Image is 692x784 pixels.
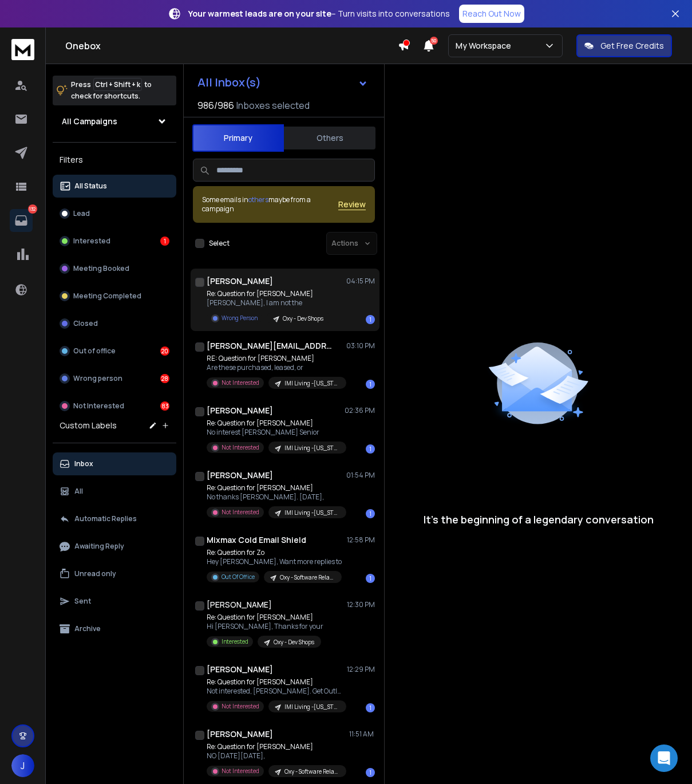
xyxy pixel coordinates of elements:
button: Wrong person28 [53,367,176,390]
h1: Mixmax Cold Email Shield [207,534,306,546]
button: Meeting Completed [53,285,176,308]
p: IMI Living -[US_STATE] HNWI_ [284,379,339,388]
p: Archive [74,624,101,633]
h1: [PERSON_NAME] [207,405,273,416]
p: [PERSON_NAME], I am not the [207,298,330,308]
p: Re: Question for [PERSON_NAME] [207,483,344,493]
div: 28 [160,374,169,383]
h1: [PERSON_NAME] [207,728,273,740]
p: No interest [PERSON_NAME] Senior [207,428,344,437]
p: Not Interested [222,379,259,387]
strong: Your warmest leads are on your site [188,8,331,19]
p: 01:54 PM [346,471,375,480]
div: 83 [160,401,169,411]
div: Open Intercom Messenger [650,744,678,772]
p: It’s the beginning of a legendary conversation [424,511,654,527]
p: Not interested, [PERSON_NAME]. Get Outlook [207,687,344,696]
button: All Campaigns [53,110,176,133]
p: Re: Question for [PERSON_NAME] [207,742,344,751]
p: Meeting Booked [73,264,129,273]
button: J [11,754,34,777]
p: Out Of Office [222,573,255,581]
button: All [53,480,176,503]
p: Lead [73,209,90,218]
p: IMI Living -[US_STATE] HNWI_ [284,509,339,517]
button: Get Free Credits [576,34,672,57]
p: Not Interested [222,702,259,711]
p: Are these purchased, leased, or [207,363,344,372]
button: Awaiting Reply [53,535,176,558]
p: My Workspace [456,40,516,52]
button: Meeting Booked [53,257,176,280]
p: Interested [73,237,110,246]
button: Unread only [53,562,176,585]
a: 132 [10,209,33,232]
button: Out of office20 [53,340,176,363]
h3: Filters [53,152,176,168]
div: 1 [366,315,375,324]
p: Not Interested [222,767,259,775]
span: others [248,195,268,204]
p: Meeting Completed [73,291,141,301]
p: Out of office [73,346,116,356]
h1: All Campaigns [62,116,117,127]
div: 20 [160,346,169,356]
p: Unread only [74,569,116,578]
p: Not Interested [222,508,259,517]
p: 11:51 AM [349,730,375,739]
button: All Inbox(s) [188,71,377,94]
button: Others [284,125,375,151]
p: Interested [222,637,248,646]
p: 132 [28,204,37,214]
p: Wrong Person [222,314,258,322]
h1: Onebox [65,39,398,53]
p: All [74,487,83,496]
button: Sent [53,590,176,613]
p: Re: Question for Zo [207,548,342,557]
h3: Inboxes selected [236,99,310,112]
p: 03:10 PM [346,341,375,350]
span: Review [338,199,366,210]
div: 1 [160,237,169,246]
p: 12:29 PM [347,665,375,674]
p: Closed [73,319,98,328]
div: Some emails in maybe from a campaign [202,195,338,214]
p: Re: Question for [PERSON_NAME] [207,613,323,622]
button: Inbox [53,452,176,475]
p: – Turn visits into conversations [188,8,450,19]
label: Select [209,239,230,248]
p: Reach Out Now [462,8,521,19]
button: All Status [53,175,176,198]
p: Press to check for shortcuts. [71,79,152,102]
p: Oxy - Dev Shops [283,314,323,323]
button: Automatic Replies [53,507,176,530]
p: Automatic Replies [74,514,137,523]
div: 1 [366,768,375,777]
div: 1 [366,380,375,389]
p: Re: Question for [PERSON_NAME] [207,419,344,428]
p: 12:30 PM [347,600,375,609]
button: Archive [53,617,176,640]
p: Hi [PERSON_NAME], Thanks for your [207,622,323,631]
img: logo [11,39,34,60]
p: Awaiting Reply [74,542,124,551]
p: Get Free Credits [600,40,664,52]
p: RE: Question for [PERSON_NAME] [207,354,344,363]
h1: [PERSON_NAME] [207,470,273,481]
p: 12:58 PM [347,535,375,545]
button: Interested1 [53,230,176,253]
p: Sent [74,597,91,606]
h1: [PERSON_NAME] [207,275,273,287]
p: Hey [PERSON_NAME], Want more replies to [207,557,342,566]
button: Closed [53,312,176,335]
h1: [PERSON_NAME] [207,599,272,610]
h3: Custom Labels [60,420,117,431]
button: Primary [192,124,284,152]
h1: [PERSON_NAME][EMAIL_ADDRESS][PERSON_NAME][DOMAIN_NAME] [207,340,333,352]
p: Not Interested [73,401,124,411]
span: Ctrl + Shift + k [93,78,142,91]
a: Reach Out Now [459,5,524,23]
h1: [PERSON_NAME] [207,664,273,675]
